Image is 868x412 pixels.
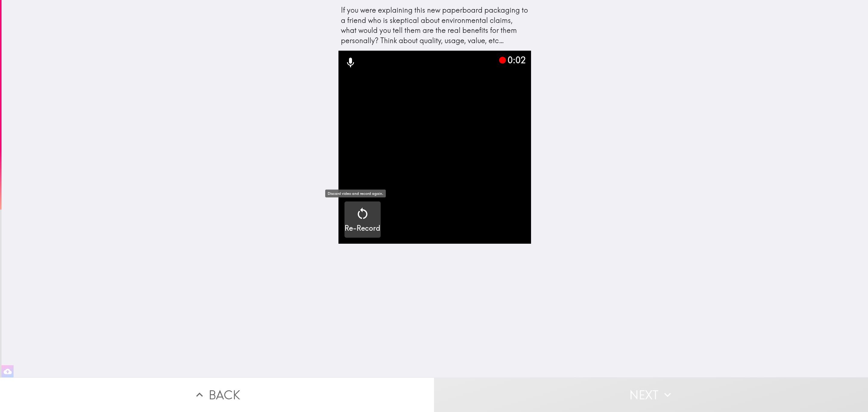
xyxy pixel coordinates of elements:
[325,190,386,198] div: Discard video and record again.
[498,54,526,66] div: 0:02
[344,201,381,238] button: Re-Record
[341,5,529,46] div: If you were explaining this new paperboard packaging to a friend who is skeptical about environme...
[434,377,868,412] button: Next
[344,223,380,233] h5: Re-Record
